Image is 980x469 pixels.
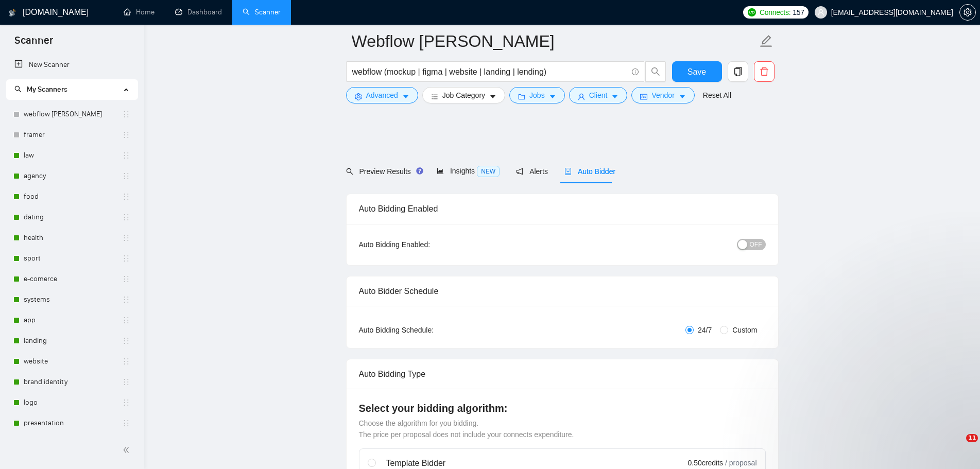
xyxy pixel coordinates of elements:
span: user [817,9,824,16]
li: brand identity [6,372,137,392]
li: website [6,351,137,372]
span: Vendor [651,90,674,101]
span: Preview Results [346,167,420,176]
a: homeHome [124,8,154,16]
span: holder [122,275,130,283]
div: Tooltip anchor [415,166,424,176]
a: e-comerce [24,269,122,289]
button: Save [672,61,722,82]
a: dating [24,207,122,228]
span: Job Category [442,90,485,101]
span: double-left [123,445,133,455]
li: logo [6,392,137,413]
a: webflow [PERSON_NAME] [24,104,122,125]
span: holder [122,172,130,180]
li: agency [6,166,137,186]
span: bars [431,93,438,100]
button: userClientcaret-down [569,87,628,103]
span: holder [122,213,130,221]
span: Client [589,90,608,101]
span: setting [355,93,362,100]
span: 11 [966,434,978,442]
span: Custom [728,324,761,336]
li: framer [6,125,137,145]
span: idcard [640,93,647,100]
span: holder [122,131,130,139]
span: caret-down [611,93,618,100]
span: holder [122,316,130,324]
a: law [24,145,122,166]
a: searchScanner [243,8,281,16]
span: holder [122,296,130,304]
a: brand identity [24,372,122,392]
li: dating [6,207,137,228]
span: holder [122,151,130,160]
span: notification [516,168,523,175]
span: holder [122,254,130,263]
span: delete [754,67,774,76]
button: setting [959,4,976,21]
h4: Select your bidding algorithm: [359,401,766,415]
span: holder [122,398,130,407]
span: robot [564,168,572,175]
input: Scanner name... [352,28,758,54]
div: Auto Bidder Schedule [359,276,766,306]
li: New Scanner [6,55,137,75]
span: holder [122,357,130,366]
a: agency [24,166,122,186]
button: settingAdvancedcaret-down [346,87,418,103]
button: search [645,61,666,82]
span: holder [122,378,130,386]
a: health [24,228,122,248]
span: 0.50 credits [688,457,723,468]
button: copy [728,61,748,82]
li: presentation [6,413,137,433]
li: health [6,228,137,248]
div: Auto Bidding Type [359,359,766,389]
span: setting [960,8,975,16]
a: app [24,310,122,331]
span: copy [728,67,748,76]
li: landing [6,331,137,351]
span: / proposal [725,458,757,468]
a: systems [24,289,122,310]
button: idcardVendorcaret-down [631,87,694,103]
li: systems [6,289,137,310]
span: My Scanners [14,85,67,94]
li: app [6,310,137,331]
a: presentation [24,413,122,433]
li: sport [6,248,137,269]
span: holder [122,337,130,345]
a: landing [24,331,122,351]
input: Search Freelance Jobs... [352,65,627,78]
a: dashboardDashboard [175,8,222,16]
span: holder [122,234,130,242]
span: search [646,67,665,76]
span: Alerts [516,167,548,176]
span: holder [122,193,130,201]
span: 157 [793,7,804,18]
span: My Scanners [27,85,67,94]
img: upwork-logo.png [748,8,756,16]
span: Jobs [529,90,545,101]
img: logo [9,5,16,21]
span: search [14,85,22,93]
span: edit [760,34,773,48]
button: delete [754,61,775,82]
span: caret-down [679,93,686,100]
a: sport [24,248,122,269]
div: Auto Bidding Enabled [359,194,766,223]
span: holder [122,110,130,118]
span: caret-down [549,93,556,100]
span: Choose the algorithm for you bidding. The price per proposal does not include your connects expen... [359,419,574,439]
li: webflow KLYM [6,104,137,125]
span: user [578,93,585,100]
div: Auto Bidding Enabled: [359,239,494,250]
a: framer [24,125,122,145]
button: folderJobscaret-down [509,87,565,103]
li: law [6,145,137,166]
span: caret-down [402,93,409,100]
span: search [346,168,353,175]
a: food [24,186,122,207]
button: barsJob Categorycaret-down [422,87,505,103]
